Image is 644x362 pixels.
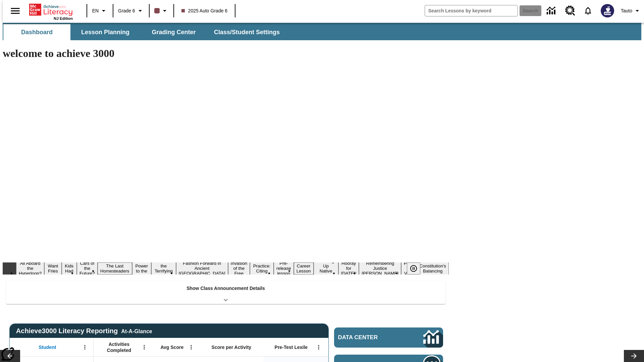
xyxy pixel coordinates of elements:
button: Lesson Planning [72,24,139,40]
span: Dashboard [21,28,53,36]
span: Score per Activity [212,344,252,350]
a: Data Center [543,2,561,20]
button: Pause [407,262,420,275]
img: Avatar [601,4,614,17]
input: search field [425,5,518,16]
span: Pre-Test Lexile [275,344,308,350]
div: Pause [407,262,427,275]
span: 2025 Auto Grade 6 [181,7,228,14]
button: Slide 4 Cars of the Future? [77,260,98,277]
span: Grading Center [152,28,196,36]
a: Notifications [579,2,597,19]
span: Class/Student Settings [214,28,280,36]
div: Show Class Announcement Details [6,281,445,304]
button: Slide 15 Remembering Justice O'Connor [359,260,401,277]
button: Open side menu [5,1,25,21]
div: SubNavbar [3,24,286,40]
button: Slide 8 Fashion Forward in Ancient Rome [176,260,228,277]
button: Dashboard [3,24,70,40]
h1: welcome to achieve 3000 [3,47,449,60]
div: Home [29,2,73,20]
div: At-A-Glance [121,327,152,335]
button: Open Menu [80,342,90,352]
button: Slide 1 All Aboard the Hyperloop? [16,260,44,277]
button: Slide 9 The Invasion of the Free CD [228,255,250,282]
button: Profile/Settings [618,5,644,17]
span: Lesson Planning [81,28,129,36]
button: Grading Center [140,24,207,40]
button: Slide 14 Hooray for Constitution Day! [338,260,359,277]
span: NJ Edition [54,16,73,20]
button: Slide 10 Mixed Practice: Citing Evidence [250,257,274,280]
button: Lesson carousel, Next [624,350,644,362]
button: Slide 3 Dirty Jobs Kids Had To Do [62,252,77,285]
button: Slide 17 The Constitution's Balancing Act [417,257,449,280]
button: Slide 2 Do You Want Fries With That? [44,252,61,285]
div: SubNavbar [3,23,641,40]
button: Open Menu [139,342,149,352]
a: Home [29,3,73,16]
button: Slide 6 Solar Power to the People [132,257,152,280]
button: Slide 13 Cooking Up Native Traditions [314,257,338,280]
span: Tauto [621,7,632,14]
button: Slide 11 Pre-release lesson [274,260,294,277]
p: Show Class Announcement Details [186,285,265,292]
a: Data Center [334,327,443,348]
span: Achieve3000 Literacy Reporting [16,327,152,335]
span: EN [92,7,99,14]
button: Slide 7 Attack of the Terrifying Tomatoes [151,257,176,280]
span: Activities Completed [97,341,141,353]
span: Data Center [338,334,401,341]
span: Student [39,344,56,350]
a: Resource Center, Will open in new tab [561,2,579,20]
button: Class color is dark brown. Change class color [152,5,171,17]
button: Class/Student Settings [209,24,285,40]
button: Grade: Grade 6, Select a grade [115,5,147,17]
button: Open Menu [314,342,324,352]
button: Open Menu [186,342,196,352]
button: Slide 12 Career Lesson [294,262,314,275]
span: Avg Score [160,344,183,350]
span: Grade 6 [118,7,135,14]
button: Select a new avatar [597,2,618,19]
button: Slide 16 Point of View [401,260,417,277]
button: Language: EN, Select a language [89,5,111,17]
button: Slide 5 The Last Homesteaders [98,262,132,275]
